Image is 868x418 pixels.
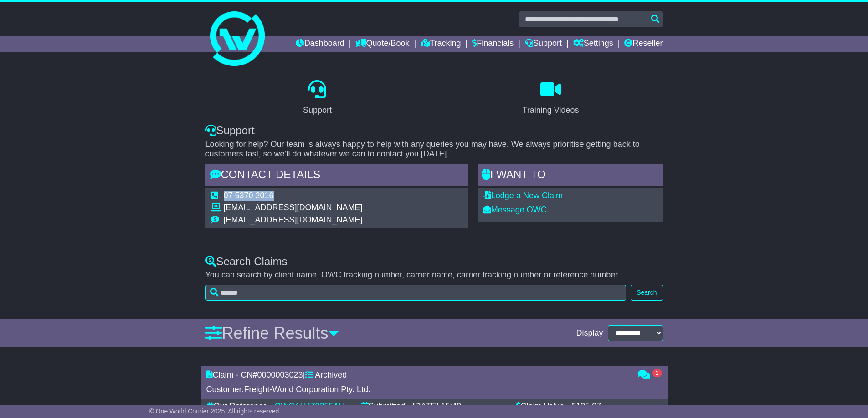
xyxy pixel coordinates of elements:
[483,191,563,200] a: Lodge a New Claim
[205,255,663,268] div: Search Claims
[206,402,272,412] div: Our Reference -
[205,324,339,342] a: Refine Results
[361,402,411,412] div: Submitted -
[631,285,663,301] button: Search
[576,328,603,338] span: Display
[421,36,461,52] a: Tracking
[224,191,363,203] td: 07 5370 2016
[624,36,663,52] a: Reseller
[355,36,409,52] a: Quote/Book
[224,203,363,215] td: [EMAIL_ADDRESS][DOMAIN_NAME]
[522,104,579,116] div: Training Videos
[206,385,629,395] div: Customer:
[571,402,601,412] div: $135.97
[303,104,332,116] div: Support
[516,402,570,412] div: Claim Value -
[244,385,370,394] span: Freight-World Corporation Pty. Ltd.
[224,215,363,225] td: [EMAIL_ADDRESS][DOMAIN_NAME]
[516,77,585,120] a: Training Videos
[478,164,663,188] div: I WANT to
[296,36,344,52] a: Dashboard
[149,408,281,415] span: © One World Courier 2025. All rights reserved.
[525,36,562,52] a: Support
[413,402,462,412] div: [DATE] 15:40
[205,140,663,159] p: Looking for help? Our team is always happy to help with any queries you may have. We always prior...
[472,36,514,52] a: Financials
[638,371,662,380] a: 1
[257,370,303,379] span: 0000003023
[652,369,662,377] span: 1
[206,370,629,380] div: Claim - CN# |
[205,164,468,188] div: Contact Details
[205,270,663,280] p: You can search by client name, OWC tracking number, carrier name, carrier tracking number or refe...
[297,77,338,120] a: Support
[275,402,345,411] a: OWCAU470255AU
[205,124,663,137] div: Support
[483,205,547,214] a: Message OWC
[315,370,347,379] span: Archived
[573,36,613,52] a: Settings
